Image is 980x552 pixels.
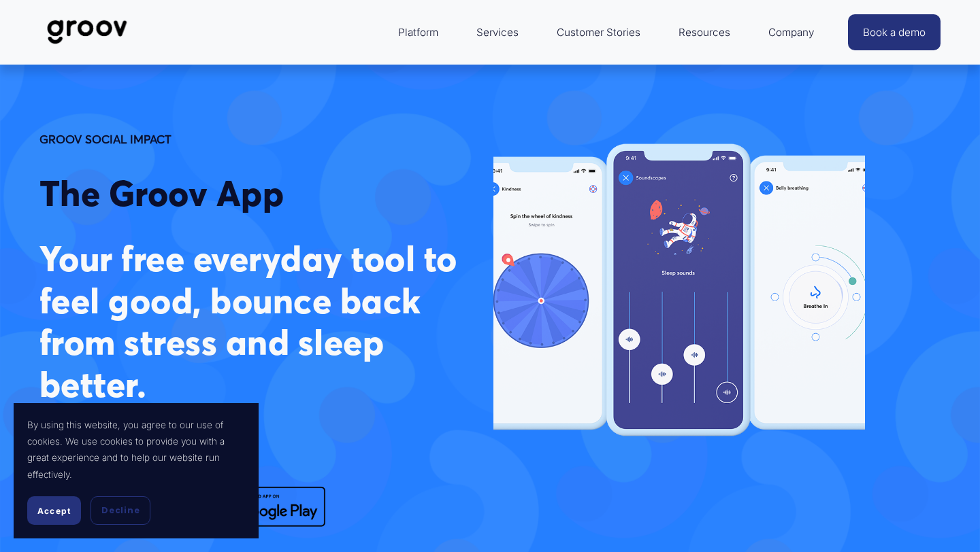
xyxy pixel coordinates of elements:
img: Groov | Workplace Science Platform | Unlock Performance | Drive Results [39,10,135,54]
button: Accept [27,496,81,525]
p: By using this website, you agree to our use of cookies. We use cookies to provide you with a grea... [27,417,245,483]
strong: GROOV SOCIAL IMPACT [39,132,171,146]
span: Platform [398,23,438,41]
a: folder dropdown [672,16,737,48]
a: folder dropdown [762,16,821,48]
a: folder dropdown [391,16,445,48]
span: The Groov App [39,172,284,215]
span: Company [768,23,814,41]
span: Resources [679,23,730,41]
a: Services [470,16,525,48]
span: Decline [101,504,140,517]
button: Decline [91,496,150,525]
strong: Your free everyday tool to feel good, bounce back from stress and sleep better. [39,237,466,406]
section: Cookie banner [14,403,259,539]
span: Accept [37,506,71,516]
a: Customer Stories [550,16,647,48]
a: Book a demo [848,14,941,50]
